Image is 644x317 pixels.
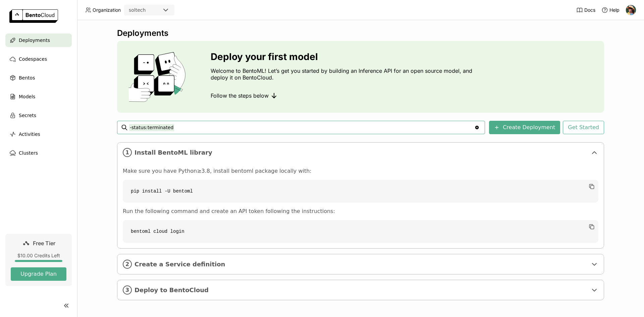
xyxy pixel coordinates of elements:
span: Help [609,7,620,13]
p: Welcome to BentoML! Let’s get you started by building an Inference API for an open source model, ... [211,67,476,81]
a: Bentos [5,71,72,85]
svg: Clear value [474,125,480,130]
span: Free Tier [33,240,55,247]
a: Docs [576,7,595,13]
div: 3Deploy to BentoCloud [117,280,604,300]
input: Search [129,122,474,133]
div: soltech [129,7,146,13]
a: Deployments [5,34,72,47]
button: Create Deployment [489,121,560,134]
div: 2Create a Service definition [117,254,604,274]
img: Rita Costa [626,5,636,15]
button: Get Started [563,121,604,134]
i: 2 [123,260,132,269]
img: cover onboarding [122,52,195,102]
a: Secrets [5,109,72,122]
h3: Deploy your first model [211,51,476,62]
div: Help [601,7,620,13]
span: Models [19,93,35,101]
span: Clusters [19,149,38,157]
a: Activities [5,127,72,141]
div: 1Install BentoML library [117,143,604,162]
div: $10.00 Credits Left [11,253,66,259]
span: Organization [93,7,121,13]
a: Codespaces [5,52,72,66]
span: Activities [19,130,40,138]
span: Codespaces [19,55,47,63]
span: Follow the steps below [211,92,269,99]
span: Create a Service definition [135,261,588,268]
span: Bentos [19,74,35,82]
a: Clusters [5,146,72,160]
code: pip install -U bentoml [123,180,598,203]
i: 1 [123,148,132,157]
img: logo [9,9,58,23]
code: bentoml cloud login [123,220,598,243]
span: Deployments [19,36,50,44]
span: Docs [584,7,595,13]
input: Selected soltech. [146,7,147,14]
a: Models [5,90,72,103]
a: Free Tier$10.00 Credits LeftUpgrade Plan [5,234,72,286]
i: 3 [123,285,132,295]
span: Deploy to BentoCloud [135,286,588,294]
p: Make sure you have Python≥3.8, install bentoml package locally with: [123,168,598,174]
span: Install BentoML library [135,149,588,156]
p: Run the following command and create an API token following the instructions: [123,208,598,215]
button: Upgrade Plan [11,267,66,281]
div: Deployments [117,28,604,38]
span: Secrets [19,111,36,119]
